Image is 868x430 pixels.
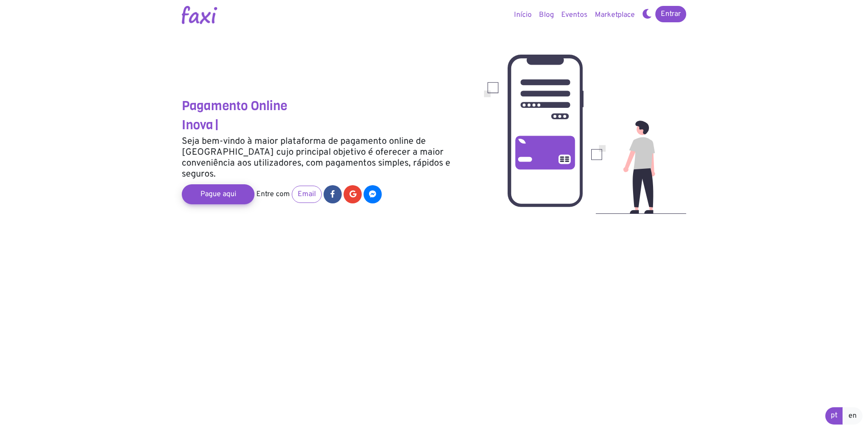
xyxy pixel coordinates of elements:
a: Email [292,186,322,203]
a: Marketplace [591,6,639,24]
a: pt [825,407,843,425]
a: Pague aqui [182,184,254,204]
a: Eventos [558,6,591,24]
a: Entrar [655,6,686,22]
a: en [843,407,863,425]
span: Entre com [256,190,290,199]
h5: Seja bem-vindo à maior plataforma de pagamento online de [GEOGRAPHIC_DATA] cujo principal objetiv... [182,136,470,180]
span: Inova [182,116,213,133]
h3: Pagamento Online [182,98,470,114]
img: Logotipo Faxi Online [182,6,217,24]
a: Blog [535,6,558,24]
a: Início [510,6,535,24]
